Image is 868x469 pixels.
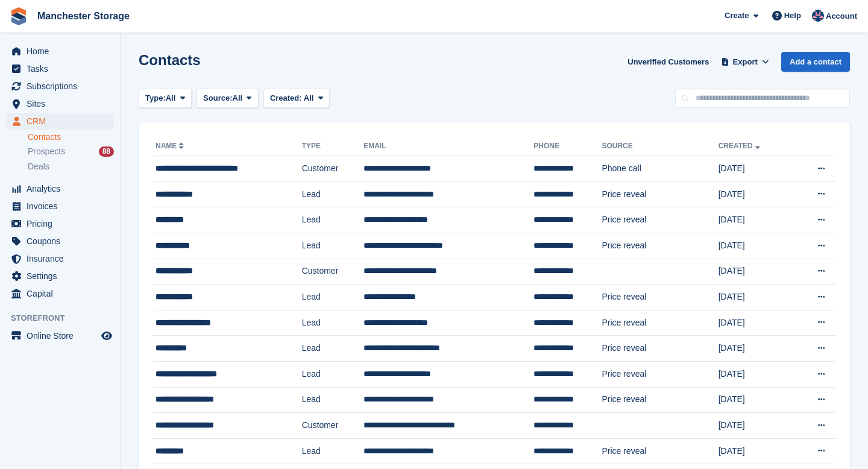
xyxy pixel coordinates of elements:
td: Price reveal [602,285,718,310]
a: menu [6,268,114,285]
a: Add a contact [781,52,850,72]
span: Deals [28,161,49,172]
a: Contacts [28,131,114,143]
span: Storefront [11,312,120,324]
span: Subscriptions [27,78,99,95]
a: menu [6,198,114,215]
td: Price reveal [602,438,718,464]
span: Settings [27,268,99,285]
td: Price reveal [602,387,718,413]
td: [DATE] [719,361,793,387]
td: [DATE] [719,156,793,182]
td: [DATE] [719,233,793,259]
span: Account [826,10,857,22]
td: [DATE] [719,181,793,207]
span: Home [27,43,99,60]
a: Preview store [99,329,114,343]
a: menu [6,113,114,130]
td: [DATE] [719,207,793,233]
a: Name [156,142,186,150]
td: Lead [302,310,364,336]
td: Lead [302,285,364,310]
a: menu [6,250,114,267]
span: All [304,93,314,102]
span: Export [733,56,758,68]
td: Customer [302,413,364,439]
td: Price reveal [602,207,718,233]
span: Coupons [27,233,99,250]
td: Price reveal [602,233,718,259]
td: [DATE] [719,285,793,310]
th: Phone [533,137,602,156]
div: 88 [99,146,114,157]
td: Lead [302,438,364,464]
button: Type: All [139,89,192,109]
td: [DATE] [719,336,793,362]
td: [DATE] [719,387,793,413]
a: Manchester Storage [33,6,134,26]
span: All [233,92,243,104]
td: Price reveal [602,310,718,336]
td: Phone call [602,156,718,182]
a: Deals [28,160,114,173]
td: Lead [302,233,364,259]
td: Price reveal [602,336,718,362]
span: Pricing [27,215,99,232]
td: [DATE] [719,438,793,464]
button: Export [719,52,772,72]
span: Insurance [27,250,99,267]
span: All [166,92,176,104]
th: Source [602,137,718,156]
img: stora-icon-8386f47178a22dfd0bd8f6a31ec36ba5ce8667c1dd55bd0f319d3a0aa187defe.svg [10,7,28,25]
th: Type [302,137,364,156]
a: menu [6,327,114,344]
th: Email [363,137,533,156]
a: menu [6,95,114,112]
td: Lead [302,361,364,387]
td: [DATE] [719,413,793,439]
a: menu [6,180,114,197]
span: Created: [270,93,302,102]
span: Source: [203,92,232,104]
td: [DATE] [719,310,793,336]
span: Online Store [27,327,99,344]
td: Customer [302,259,364,285]
button: Created: All [263,89,330,109]
span: Prospects [28,146,65,157]
span: Sites [27,95,99,112]
a: Unverified Customers [623,52,714,72]
span: Tasks [27,60,99,77]
td: Lead [302,336,364,362]
td: Price reveal [602,181,718,207]
span: Type: [145,92,166,104]
a: menu [6,43,114,60]
td: Lead [302,181,364,207]
span: Help [784,10,801,22]
a: menu [6,215,114,232]
a: menu [6,78,114,95]
a: Prospects 88 [28,145,114,158]
span: Capital [27,285,99,302]
h1: Contacts [139,52,201,68]
a: menu [6,60,114,77]
td: Price reveal [602,361,718,387]
a: menu [6,285,114,302]
span: Analytics [27,180,99,197]
span: CRM [27,113,99,130]
td: Customer [302,156,364,182]
span: Create [725,10,749,22]
a: menu [6,233,114,250]
span: Invoices [27,198,99,215]
td: [DATE] [719,259,793,285]
a: Created [719,142,763,150]
td: Lead [302,207,364,233]
td: Lead [302,387,364,413]
button: Source: All [197,89,259,109]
